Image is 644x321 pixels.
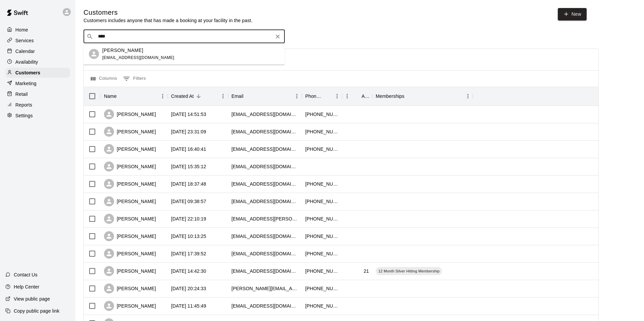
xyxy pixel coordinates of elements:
span: 12 Month Silver Hitting Membership [376,268,442,274]
p: Reports [15,102,32,108]
p: Calendar [15,48,35,55]
div: [PERSON_NAME] [104,162,156,172]
div: [PERSON_NAME] [104,144,156,154]
a: Services [5,36,70,46]
button: Menu [463,91,473,101]
div: +18049460053 [305,111,339,118]
p: View public page [14,296,50,302]
span: [EMAIL_ADDRESS][DOMAIN_NAME] [102,55,174,60]
p: Availability [15,59,38,65]
div: +17039631724 [305,198,339,205]
div: [PERSON_NAME] [104,196,156,206]
div: Email [228,87,302,106]
div: +17032037357 [305,285,339,292]
button: Menu [218,91,228,101]
div: Email [231,87,244,106]
button: Menu [158,91,168,101]
div: 2025-08-04 09:38:57 [171,198,206,205]
div: dohnjeer@hotmail.com [231,111,299,118]
div: [PERSON_NAME] [104,231,156,241]
div: 2025-08-05 15:35:12 [171,163,206,170]
div: 2025-08-04 18:37:48 [171,181,206,187]
p: Copy public page link [14,308,59,314]
div: chefweb18@gmail.com [231,198,299,205]
p: Settings [15,112,33,119]
button: Menu [292,91,302,101]
div: Phone Number [302,87,342,106]
div: barlowaj23@gmail.com [231,268,299,274]
div: Name [104,87,117,106]
p: Marketing [15,80,37,87]
button: Select columns [89,73,119,84]
p: Contact Us [14,271,38,278]
div: Created At [171,87,194,106]
div: [PERSON_NAME] [104,179,156,189]
div: arodriguez1458@gmail.com [231,128,299,135]
button: Menu [332,91,342,101]
div: 2025-08-01 14:42:30 [171,268,206,274]
a: Home [5,25,70,35]
div: +15714773224 [305,250,339,257]
div: 2025-08-01 17:39:52 [171,250,206,257]
div: [PERSON_NAME] [104,249,156,259]
a: Availability [5,57,70,67]
p: Customers includes anyone that has made a booking at your facility in the past. [84,17,253,24]
div: md_michelle@yahoo.com [231,181,299,187]
div: Customers [5,68,70,78]
div: tyler.hruska5@gmail.com [231,163,299,170]
button: Sort [244,91,253,101]
div: 21 [364,268,369,274]
div: 2025-08-05 23:31:09 [171,128,206,135]
div: caseyray457@gmail.com [231,250,299,257]
div: Memberships [372,87,473,106]
div: +15716305535 [305,268,339,274]
p: Home [15,26,28,33]
div: [PERSON_NAME] [104,214,156,224]
div: 2025-08-11 14:51:53 [171,111,206,118]
div: genecurrie2@gmail.com [231,303,299,309]
div: 2025-07-16 11:45:49 [171,303,206,309]
div: +16077653525 [305,303,339,309]
div: Everett Geer [89,49,99,59]
a: Calendar [5,46,70,56]
div: Memberships [376,87,405,106]
div: [PERSON_NAME] [104,266,156,276]
div: Created At [168,87,228,106]
p: Help Center [14,283,39,290]
div: d.nalls@verizon.net [231,285,299,292]
h5: Customers [84,8,253,17]
div: +17039732286 [305,215,339,222]
div: 12 Month Silver Hitting Membership [376,267,442,275]
a: Settings [5,111,70,121]
a: Reports [5,100,70,110]
button: Show filters [121,73,148,84]
button: Sort [323,91,332,101]
div: [PERSON_NAME] [104,283,156,294]
button: Menu [342,91,352,101]
button: Sort [352,91,362,101]
div: 2025-08-05 16:40:41 [171,146,206,152]
p: [PERSON_NAME] [102,47,143,54]
div: [PERSON_NAME] [104,127,156,137]
div: +17577687862 [305,233,339,240]
div: 2025-07-30 20:24:33 [171,285,206,292]
div: angeleque@gmail.com [231,146,299,152]
div: Name [101,87,168,106]
a: New [558,8,587,20]
button: Sort [194,91,203,101]
div: +12392467796 [305,128,339,135]
div: Search customers by name or email [84,30,285,43]
div: ant.wickline@gmail.com [231,215,299,222]
div: 2025-08-02 10:13:25 [171,233,206,240]
a: Marketing [5,78,70,88]
div: [PERSON_NAME] [104,109,156,119]
div: +15713345519 [305,146,339,152]
div: [PERSON_NAME] [104,301,156,311]
div: +19199515432 [305,181,339,187]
